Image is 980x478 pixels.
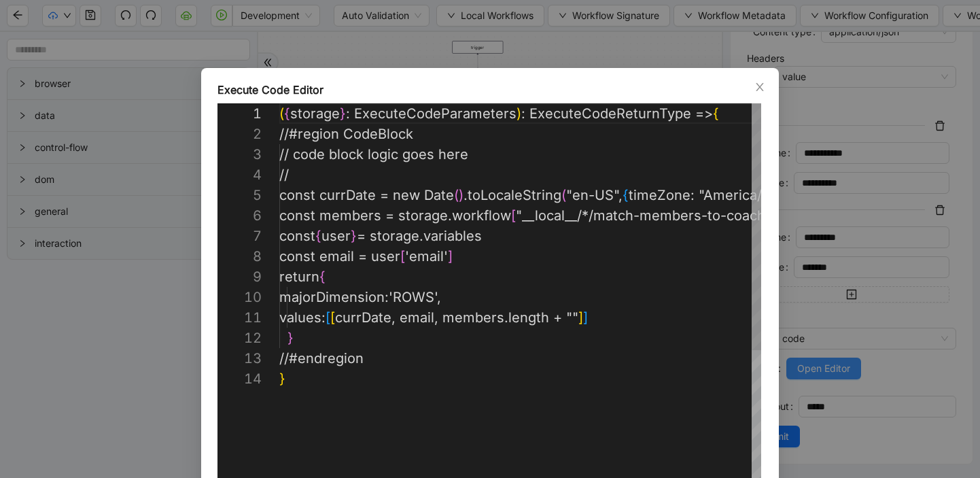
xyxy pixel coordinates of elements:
div: 13 [217,348,262,369]
span: const members = storage.workflow [279,207,511,224]
div: 8 [217,246,262,267]
button: Close [752,80,767,95]
span: const email = user [279,248,400,264]
span: return [279,269,319,285]
span: values: [279,309,326,326]
span: ) [459,187,463,203]
div: 9 [217,267,262,287]
div: 2 [217,124,262,144]
span: [ [326,309,330,326]
div: 5 [217,185,262,205]
span: ] [448,248,453,264]
span: const [279,228,315,244]
span: { [623,187,629,203]
span: .toLocaleString [463,187,561,203]
span: //#endregion [279,350,364,366]
div: 1 [217,103,262,124]
div: 4 [217,165,262,185]
span: { [284,105,290,122]
span: // [279,167,289,183]
span: 'email' [405,248,448,264]
div: 10 [217,287,262,307]
span: storage [290,105,340,122]
span: : ExecuteCodeReturnType => [521,105,713,122]
span: ] [578,309,583,326]
span: [ [330,309,335,326]
span: ( [561,187,566,203]
span: } [287,330,294,346]
span: } [351,228,357,244]
div: 12 [217,328,262,348]
span: ) [517,105,521,122]
div: 14 [217,369,262,389]
span: { [713,105,719,122]
span: : ExecuteCodeParameters [346,105,517,122]
div: 3 [217,144,262,165]
span: //#region CodeBlock [279,126,413,142]
textarea: Editor content;Press Alt+F1 for Accessibility Options. [279,103,280,124]
span: ( [454,187,459,203]
span: ] [583,309,588,326]
span: [ [400,248,405,264]
span: ( [279,105,284,122]
span: const currDate = new Date [279,187,454,203]
span: "en-US", [566,187,623,203]
span: currDate, email, members.length + "" [335,309,578,326]
span: = storage.variables [357,228,482,244]
div: 11 [217,307,262,328]
span: close [754,82,765,92]
div: 6 [217,205,262,226]
span: timeZone: "America/Los_Angeles" [629,187,850,203]
span: user [321,228,351,244]
span: { [315,228,321,244]
span: majorDimension:'ROWS', [279,289,441,305]
span: "__local__/*/match-members-to-coaches" [516,207,787,224]
span: } [340,105,346,122]
span: // code block logic goes here [279,146,468,163]
span: } [279,371,285,387]
div: 7 [217,226,262,246]
span: { [319,269,326,285]
div: Execute Code Editor [217,82,763,98]
span: [ [511,207,516,224]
